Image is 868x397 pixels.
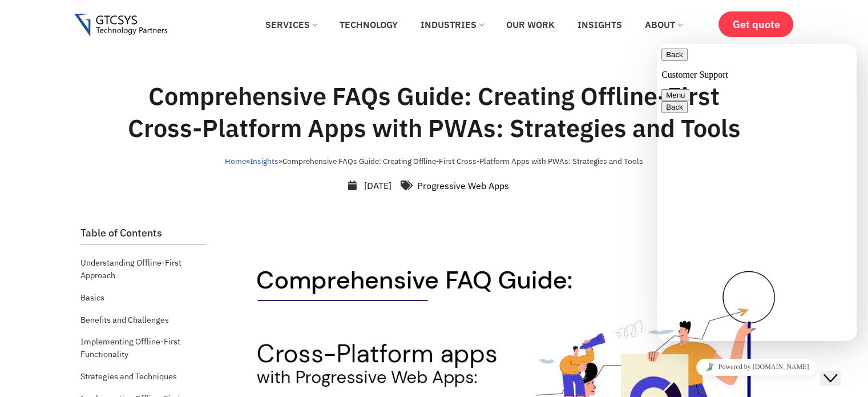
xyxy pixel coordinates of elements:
span: Comprehensive FAQs Guide: Creating Offline-First Cross-Platform Apps with PWAs: Strategies and Tools [282,156,643,166]
a: Home [225,156,246,166]
iframe: chat widget [657,44,857,341]
a: About [636,12,691,37]
a: Strategies and Techniques [80,367,177,386]
a: Insights [569,12,631,37]
time: [DATE] [364,180,391,191]
h2: Table of Contents [80,227,206,239]
a: Technology [331,12,406,37]
a: Progressive Web Apps [417,180,509,191]
iframe: chat widget [657,354,857,380]
a: Basics [80,288,104,307]
a: Get quote [718,11,793,37]
a: Services [257,12,325,37]
span: Get quote [732,18,780,30]
iframe: chat widget [820,351,857,386]
h1: Comprehensive FAQs Guide: Creating Offline-First Cross-Platform Apps with PWAs: Strategies and Tools [111,80,758,144]
a: Industries [412,12,492,37]
span: » » [225,156,643,166]
img: Gtcsys logo [74,14,167,37]
a: Insights [250,156,278,166]
a: Benefits and Challenges [80,311,169,329]
a: Understanding Offline-First Approach [80,254,206,284]
a: Our Work [498,12,563,37]
a: Implementing Offline-First Functionality [80,332,206,363]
